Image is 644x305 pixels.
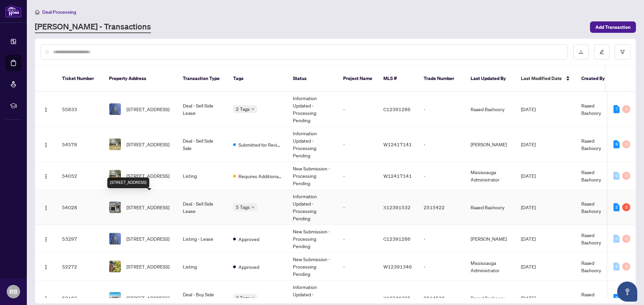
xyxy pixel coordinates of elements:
[521,295,536,301] span: [DATE]
[126,204,169,211] span: [STREET_ADDRESS]
[576,66,616,92] th: Created By
[287,66,338,92] th: Status
[41,233,51,244] button: Logo
[109,292,121,304] img: thumbnail-img
[104,66,177,92] th: Property Address
[521,204,536,210] span: [DATE]
[599,50,604,54] span: edit
[521,173,536,179] span: [DATE]
[177,66,228,92] th: Transaction Type
[418,225,465,253] td: -
[57,190,104,225] td: 54028
[41,261,51,272] button: Logo
[581,169,601,182] span: Raaed Bashoory
[613,203,620,211] div: 2
[287,127,338,162] td: Information Updated - Processing Pending
[465,66,516,92] th: Last Updated By
[43,174,49,179] img: Logo
[581,260,601,273] span: Raaed Bashoory
[418,253,465,281] td: -
[581,201,601,214] span: Raaed Bashoory
[613,235,620,243] div: 0
[228,66,287,92] th: Tags
[613,172,620,180] div: 0
[57,225,104,253] td: 53297
[383,236,411,242] span: C12391286
[57,253,104,281] td: 52272
[43,205,49,211] img: Logo
[418,92,465,127] td: -
[41,293,51,303] button: Logo
[418,66,465,92] th: Trade Number
[109,233,121,244] img: thumbnail-img
[126,105,169,113] span: [STREET_ADDRESS]
[383,263,412,270] span: W12391346
[287,190,338,225] td: Information Updated - Processing Pending
[41,202,51,213] button: Logo
[41,104,51,115] button: Logo
[35,10,40,14] span: home
[595,22,631,32] span: Add Transaction
[126,294,169,302] span: [STREET_ADDRESS]
[238,263,259,271] span: Approved
[465,127,516,162] td: [PERSON_NAME]
[109,139,121,150] img: thumbnail-img
[177,225,228,253] td: Listing - Lease
[613,294,620,302] div: 5
[613,140,620,148] div: 9
[521,236,536,242] span: [DATE]
[581,232,601,245] span: Raaed Bashoory
[613,105,620,113] div: 7
[57,162,104,190] td: 54052
[521,263,536,270] span: [DATE]
[617,282,637,302] button: Open asap
[109,170,121,181] img: thumbnail-img
[622,172,630,180] div: 0
[383,204,411,210] span: X12391532
[418,127,465,162] td: -
[378,66,418,92] th: MLS #
[109,103,121,115] img: thumbnail-img
[57,127,104,162] td: 54578
[622,235,630,243] div: 0
[622,262,630,271] div: 0
[41,139,51,150] button: Logo
[41,170,51,181] button: Logo
[338,253,378,281] td: -
[251,107,255,111] span: down
[465,190,516,225] td: Raaed Bashoory
[418,190,465,225] td: 2515422
[615,44,630,60] button: filter
[238,235,259,243] span: Approved
[383,141,412,147] span: W12417141
[238,141,282,148] span: Submitted for Review
[622,203,630,211] div: 2
[236,203,250,211] span: 5 Tags
[177,190,228,225] td: Deal - Sell Side Lease
[43,264,49,270] img: Logo
[383,173,412,179] span: W12417141
[43,296,49,301] img: Logo
[109,261,121,272] img: thumbnail-img
[338,66,378,92] th: Project Name
[238,172,282,180] span: Requires Additional Docs
[109,202,121,213] img: thumbnail-img
[338,92,378,127] td: -
[622,105,630,113] div: 0
[573,44,589,60] button: download
[338,127,378,162] td: -
[126,172,169,179] span: [STREET_ADDRESS]
[465,162,516,190] td: Mississauga Administrator
[581,138,601,151] span: Raaed Bashoory
[126,235,169,242] span: [STREET_ADDRESS]
[338,162,378,190] td: -
[287,253,338,281] td: New Submission - Processing Pending
[251,206,255,209] span: down
[42,9,76,15] span: Deal Processing
[338,225,378,253] td: -
[521,106,536,112] span: [DATE]
[126,141,169,148] span: [STREET_ADDRESS]
[43,142,49,148] img: Logo
[590,21,636,33] button: Add Transaction
[581,291,601,305] span: Raaed Bashoory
